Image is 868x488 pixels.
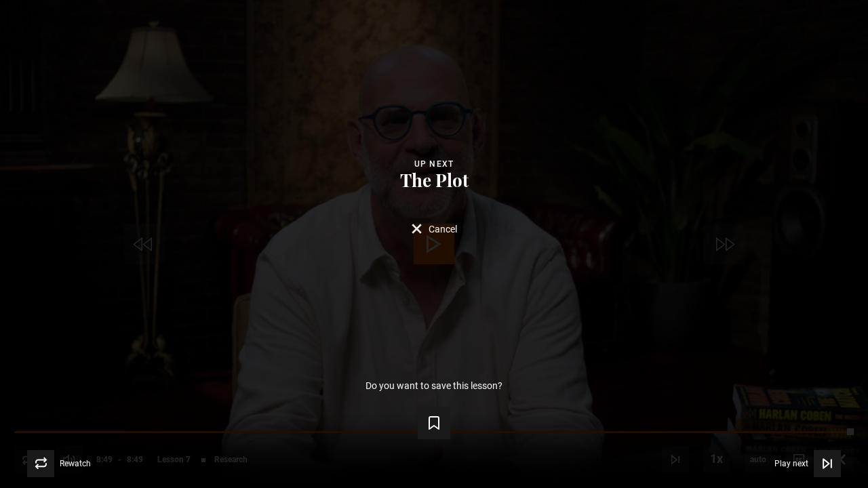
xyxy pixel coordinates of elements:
span: Rewatch [60,460,91,468]
span: Play next [774,460,808,468]
button: Play next [774,450,841,477]
span: Cancel [429,224,457,234]
button: Rewatch [27,450,91,477]
p: Do you want to save this lesson? [366,381,502,390]
button: The Plot [396,171,473,190]
button: Cancel [412,224,457,234]
div: Up next [22,157,846,171]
